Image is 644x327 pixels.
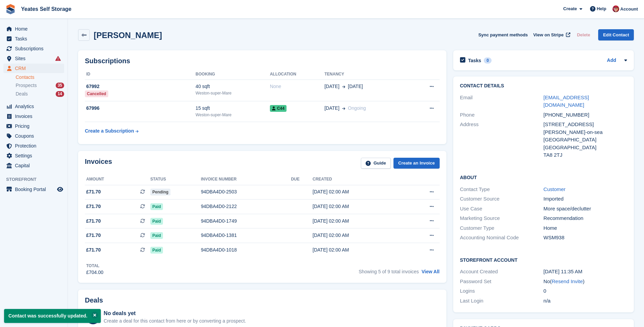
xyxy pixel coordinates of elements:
[574,29,593,40] button: Delete
[15,44,56,53] span: Subscriptions
[85,127,134,135] div: Create a Subscription
[544,278,627,286] div: No
[104,317,246,325] div: Create a deal for this contact from here or by converting a prospect.
[544,144,627,152] div: [GEOGRAPHIC_DATA]
[552,278,583,284] a: Resend Invite
[15,121,56,131] span: Pricing
[201,188,291,195] div: 94DBA4D0-2503
[607,57,616,65] a: Add
[201,246,291,254] div: 94DBA4D0-1018
[531,29,572,40] a: View on Stripe
[150,174,201,185] th: Status
[460,111,544,119] div: Phone
[196,83,270,90] div: 40 sqft
[15,185,56,194] span: Booking Portal
[270,69,325,80] th: Allocation
[291,174,313,185] th: Due
[460,268,544,276] div: Account Created
[3,54,64,63] a: menu
[313,174,404,185] th: Created
[196,90,270,96] div: Weston-super-Mare
[3,102,64,111] a: menu
[460,174,627,180] h2: About
[484,57,492,64] div: 0
[4,309,101,323] p: Contact was successfully updated.
[15,64,56,73] span: CRM
[86,246,101,254] span: £71.70
[6,176,68,183] span: Storefront
[3,44,64,53] a: menu
[460,278,544,286] div: Password Set
[201,174,291,185] th: Invoice number
[85,69,196,80] th: ID
[196,69,270,80] th: Booking
[15,141,56,151] span: Protection
[3,24,64,34] a: menu
[15,111,56,121] span: Invoices
[460,214,544,222] div: Marketing Source
[196,105,270,112] div: 15 sqft
[544,205,627,213] div: More space/declutter
[563,5,577,12] span: Create
[598,29,634,40] a: Edit Contact
[544,136,627,144] div: [GEOGRAPHIC_DATA]
[544,287,627,295] div: 0
[150,247,163,254] span: Paid
[544,224,627,232] div: Home
[94,31,162,40] h2: [PERSON_NAME]
[3,64,64,73] a: menu
[16,91,28,97] span: Deals
[150,218,163,225] span: Paid
[15,34,56,44] span: Tasks
[544,234,627,242] div: WSM938
[3,131,64,141] a: menu
[3,34,64,44] a: menu
[86,263,104,269] div: Total
[544,297,627,305] div: n/a
[5,4,16,14] img: stora-icon-8386f47178a22dfd0bd8f6a31ec36ba5ce8667c1dd55bd0f319d3a0aa187defe.svg
[544,214,627,222] div: Recommendation
[550,278,585,284] span: ( )
[313,188,404,195] div: [DATE] 02:00 AM
[348,105,366,111] span: Ongoing
[313,203,404,210] div: [DATE] 02:00 AM
[460,205,544,213] div: Use Case
[86,203,101,210] span: £71.70
[15,161,56,170] span: Capital
[85,296,103,304] h2: Deals
[85,57,440,65] h2: Subscriptions
[18,3,74,15] a: Yeates Self Storage
[15,131,56,141] span: Coupons
[86,218,101,225] span: £71.70
[361,158,391,169] a: Guide
[150,189,170,195] span: Pending
[15,102,56,111] span: Analytics
[270,105,287,112] span: C44
[15,151,56,160] span: Settings
[3,161,64,170] a: menu
[85,174,150,185] th: Amount
[460,287,544,295] div: Logins
[358,269,419,274] span: Showing 5 of 9 total invoices
[313,246,404,254] div: [DATE] 02:00 AM
[313,232,404,239] div: [DATE] 02:00 AM
[3,185,64,194] a: menu
[104,309,246,317] div: No deals yet
[460,94,544,109] div: Email
[16,74,64,81] a: Contacts
[3,121,64,131] a: menu
[196,112,270,118] div: Weston-super-Mare
[460,256,627,263] h2: Storefront Account
[422,269,440,274] a: View All
[460,224,544,232] div: Customer Type
[460,83,627,89] h2: Contact Details
[325,69,410,80] th: Tenancy
[86,269,104,276] div: £704.00
[85,90,108,97] div: Cancelled
[325,105,339,112] span: [DATE]
[85,83,196,90] div: 67992
[393,158,440,169] a: Create an Invoice
[86,188,101,195] span: £71.70
[86,232,101,239] span: £71.70
[544,186,566,192] a: Customer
